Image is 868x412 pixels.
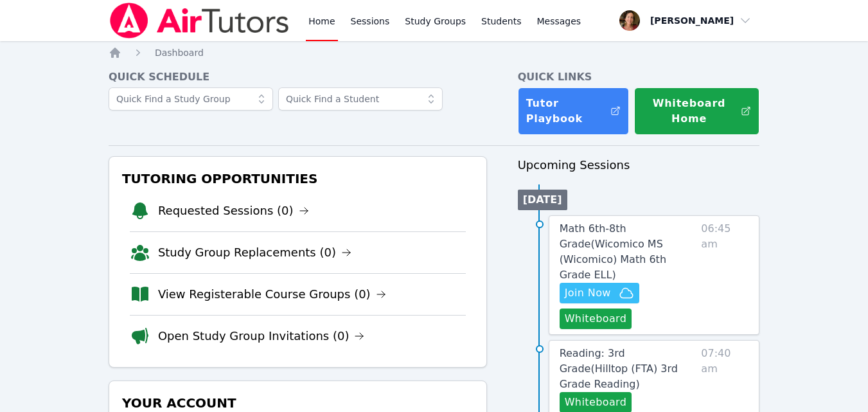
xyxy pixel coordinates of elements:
[565,285,611,301] span: Join Now
[518,69,760,85] h4: Quick Links
[518,156,760,174] h3: Upcoming Sessions
[518,87,630,135] a: Tutor Playbook
[158,202,309,220] a: Requested Sessions (0)
[560,346,696,392] a: Reading: 3rd Grade(Hilltop (FTA) 3rd Grade Reading)
[109,46,759,59] nav: Breadcrumb
[560,222,666,281] span: Math 6th-8th Grade ( Wicomico MS (Wicomico) Math 6th Grade ELL )
[634,87,759,135] button: Whiteboard Home
[278,87,443,111] input: Quick Find a Student
[109,69,487,85] h4: Quick Schedule
[158,285,386,303] a: View Registerable Course Groups (0)
[560,221,696,283] a: Math 6th-8th Grade(Wicomico MS (Wicomico) Math 6th Grade ELL)
[560,283,639,303] button: Join Now
[109,3,290,39] img: Air Tutors
[701,221,748,329] span: 06:45 am
[158,327,365,345] a: Open Study Group Invitations (0)
[155,48,204,58] span: Dashboard
[109,87,273,111] input: Quick Find a Study Group
[560,309,632,329] button: Whiteboard
[537,15,581,28] span: Messages
[518,190,567,210] li: [DATE]
[560,347,678,390] span: Reading: 3rd Grade ( Hilltop (FTA) 3rd Grade Reading )
[155,46,204,59] a: Dashboard
[158,244,351,262] a: Study Group Replacements (0)
[120,167,476,190] h3: Tutoring Opportunities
